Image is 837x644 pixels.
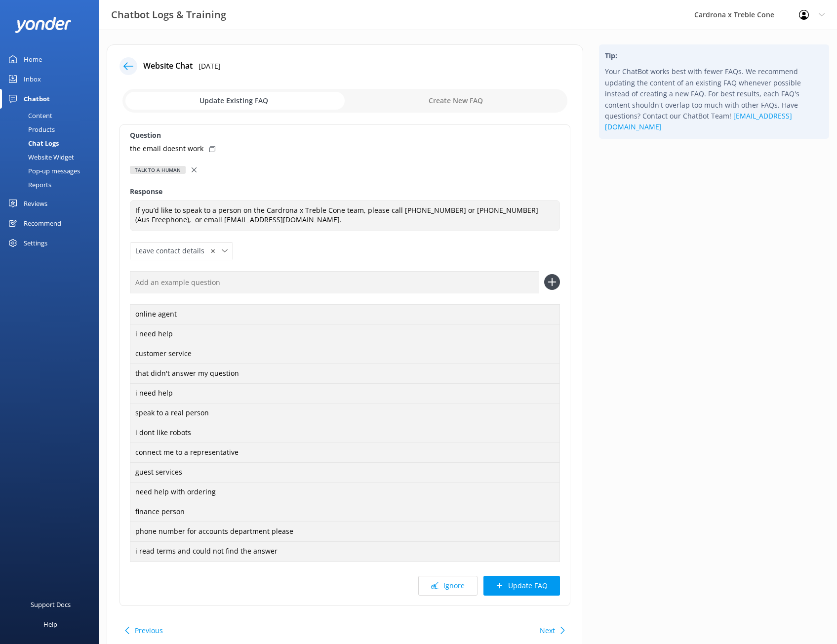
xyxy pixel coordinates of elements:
[24,89,50,109] div: Chatbot
[130,271,539,293] input: Add an example question
[130,462,560,483] div: guest services
[6,164,99,178] a: Pop-up messages
[43,614,57,634] div: Help
[130,541,560,562] div: i read terms and could not find the answer
[6,136,99,150] a: Chat Logs
[483,576,560,596] button: Update FAQ
[31,595,71,614] div: Support Docs
[130,522,560,542] div: phone number for accounts department please
[15,17,72,33] img: yonder-white-logo.png
[6,122,99,136] a: Products
[130,482,560,503] div: need help with ordering
[130,324,560,345] div: i need help
[135,245,210,256] span: Leave contact details
[130,423,560,443] div: i dont like robots
[6,109,52,122] div: Content
[130,166,186,174] div: Talk to a human
[135,621,163,641] button: Previous
[111,7,226,23] h3: Chatbot Logs & Training
[24,49,42,69] div: Home
[605,66,823,132] p: Your ChatBot works best with fewer FAQs. We recommend updating the content of an existing FAQ whe...
[6,136,59,150] div: Chat Logs
[130,130,560,141] label: Question
[130,186,560,197] label: Response
[6,178,99,192] a: Reports
[130,443,560,463] div: connect me to a representative
[210,246,215,256] span: ✕
[130,304,560,325] div: online agent
[24,194,47,213] div: Reviews
[6,150,74,164] div: Website Widget
[130,383,560,404] div: i need help
[130,143,203,154] p: the email doesnt work
[6,122,55,136] div: Products
[6,150,99,164] a: Website Widget
[130,403,560,424] div: speak to a real person
[24,69,41,89] div: Inbox
[6,164,80,178] div: Pop-up messages
[418,576,478,596] button: Ignore
[130,502,560,523] div: finance person
[540,621,555,641] button: Next
[6,109,99,122] a: Content
[605,50,823,61] h4: Tip:
[130,200,560,231] textarea: If you’d like to speak to a person on the Cardrona x Treble Cone team, please call [PHONE_NUMBER]...
[130,344,560,364] div: customer service
[24,233,47,253] div: Settings
[130,363,560,384] div: that didn't answer my question
[6,178,51,192] div: Reports
[143,60,193,73] h4: Website Chat
[24,213,61,233] div: Recommend
[199,61,221,72] p: [DATE]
